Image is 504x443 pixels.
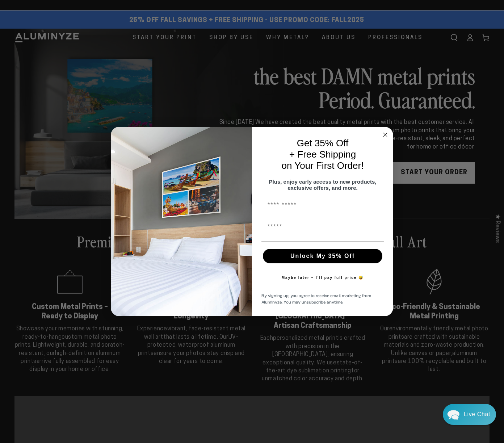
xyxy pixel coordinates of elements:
button: Close dialog [381,130,390,139]
span: By signing up, you agree to receive email marketing from Aluminyze. You may unsubscribe anytime. [261,292,371,305]
span: Get 35% Off [297,138,349,149]
button: Maybe later – I’ll pay full price 😅 [278,271,367,285]
img: 728e4f65-7e6c-44e2-b7d1-0292a396982f.jpeg [111,127,252,317]
span: + Free Shipping [289,149,356,160]
div: Contact Us Directly [464,404,490,425]
span: Plus, enjoy early access to new products, exclusive offers, and more. [269,179,377,191]
span: on Your First Order! [282,160,364,171]
button: Unlock My 35% Off [263,249,382,263]
div: Chat widget toggle [443,404,496,425]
